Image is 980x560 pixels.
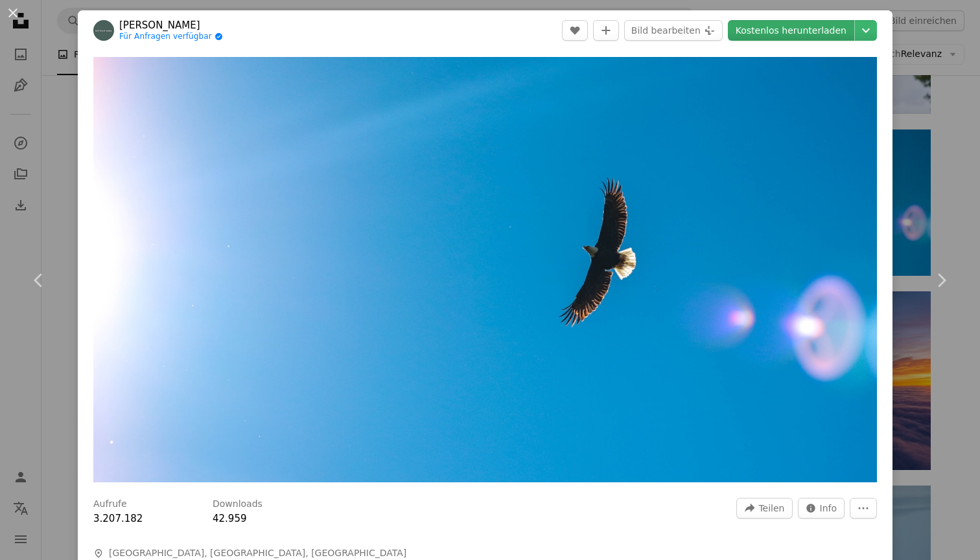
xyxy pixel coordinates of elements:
[728,20,854,41] a: Kostenlos herunterladen
[758,498,784,518] span: Teilen
[119,32,223,42] a: Für Anfragen verfügbar
[850,498,877,519] button: Weitere Aktionen
[93,20,114,41] img: Zum Profil von Rachel McDermott
[798,498,845,519] button: Statistiken zu diesem Bild
[593,20,619,41] button: Zu Kollektion hinzufügen
[109,547,406,560] span: [GEOGRAPHIC_DATA], [GEOGRAPHIC_DATA], [GEOGRAPHIC_DATA]
[93,57,877,482] button: Dieses Bild heranzoomen
[93,498,127,511] h3: Aufrufe
[119,19,223,32] a: [PERSON_NAME]
[93,513,143,524] span: 3.207.182
[855,20,877,41] button: Downloadgröße auswählen
[213,498,262,511] h3: Downloads
[624,20,723,41] button: Bild bearbeiten
[902,218,980,342] a: Weiter
[820,498,837,518] span: Info
[93,57,877,482] img: Worms Eye View Fotografie eines Adlers, der über den Himmel fliegt
[736,498,792,519] button: Dieses Bild teilen
[562,20,588,41] button: Gefällt mir
[213,513,247,524] span: 42.959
